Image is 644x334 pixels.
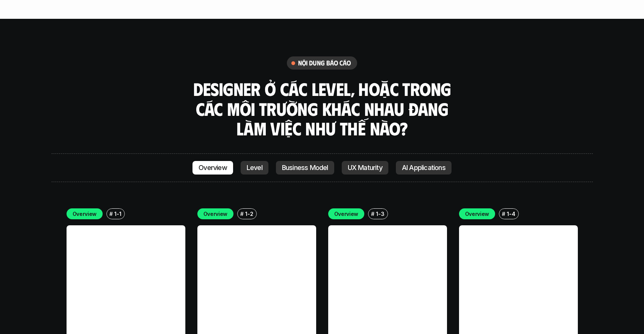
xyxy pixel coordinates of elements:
[342,161,388,175] a: UX Maturity
[247,164,262,172] p: Level
[191,79,454,138] h3: Designer ở các level, hoặc trong các môi trường khác nhau đang làm việc như thế nào?
[402,164,445,172] p: AI Applications
[109,211,113,217] h6: #
[502,211,505,217] h6: #
[240,211,244,217] h6: #
[298,59,351,67] h6: nội dung báo cáo
[241,161,268,175] a: Level
[203,210,228,218] p: Overview
[334,210,359,218] p: Overview
[465,210,489,218] p: Overview
[73,210,97,218] p: Overview
[192,161,233,175] a: Overview
[276,161,334,175] a: Business Model
[114,210,121,218] p: 1-1
[396,161,452,175] a: AI Applications
[376,210,384,218] p: 1-3
[348,164,382,172] p: UX Maturity
[199,164,227,172] p: Overview
[371,211,374,217] h6: #
[245,210,253,218] p: 1-2
[282,164,328,172] p: Business Model
[507,210,515,218] p: 1-4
